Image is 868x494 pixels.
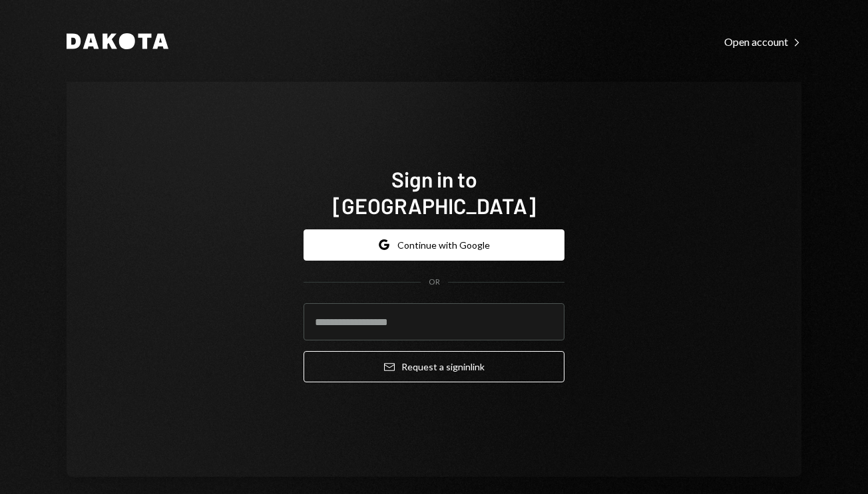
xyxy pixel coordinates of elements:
a: Open account [724,34,801,49]
div: Open account [724,35,801,49]
button: Continue with Google [304,229,564,261]
div: OR [429,277,440,288]
h1: Sign in to [GEOGRAPHIC_DATA] [304,166,564,219]
button: Request a signinlink [304,351,564,382]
